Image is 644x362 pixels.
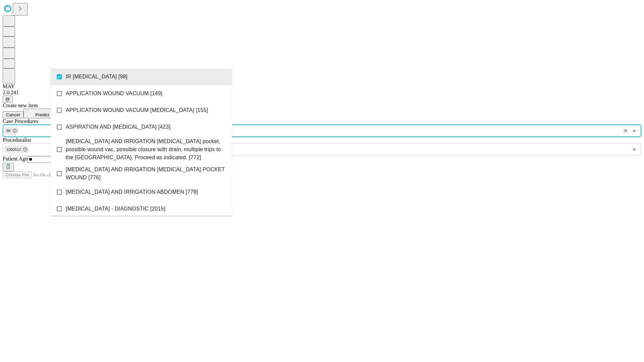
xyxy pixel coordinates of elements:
[630,126,639,135] button: Close
[23,109,54,118] button: Predict
[3,89,641,96] div: 2.0.241
[3,156,28,162] span: Patient Age
[3,118,38,124] span: Scheduled Procedure
[3,111,23,118] button: Cancel
[5,97,10,102] span: @
[66,123,170,131] span: ASPIRATION AND [MEDICAL_DATA] [423]
[3,103,38,108] span: Create new item
[4,127,13,135] span: 98
[66,89,162,98] span: APPLICATION WOUND VACUUM [149]
[621,126,630,135] button: Clear
[66,205,165,213] span: [MEDICAL_DATA] - DIAGNOSTIC [2015]
[66,137,226,162] span: [MEDICAL_DATA] AND IRRIGATION [MEDICAL_DATA] pocket, possible wound vac, possible closure with dr...
[66,106,208,114] span: APPLICATION WOUND VACUUM [MEDICAL_DATA] [155]
[66,188,198,196] span: [MEDICAL_DATA] AND IRRIGATION ABDOMEN [779]
[3,137,31,143] span: Proceduralist
[4,146,24,154] span: 1000512
[66,73,127,81] span: IR [MEDICAL_DATA] [98]
[6,112,20,117] span: Cancel
[4,127,19,135] div: 98
[35,112,49,117] span: Predict
[630,145,639,154] button: Open
[66,166,226,182] span: [MEDICAL_DATA] AND IRRIGATION [MEDICAL_DATA] POCKET WOUND [776]
[4,145,29,154] div: 1000512
[3,96,13,103] button: @
[3,83,641,89] div: MAY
